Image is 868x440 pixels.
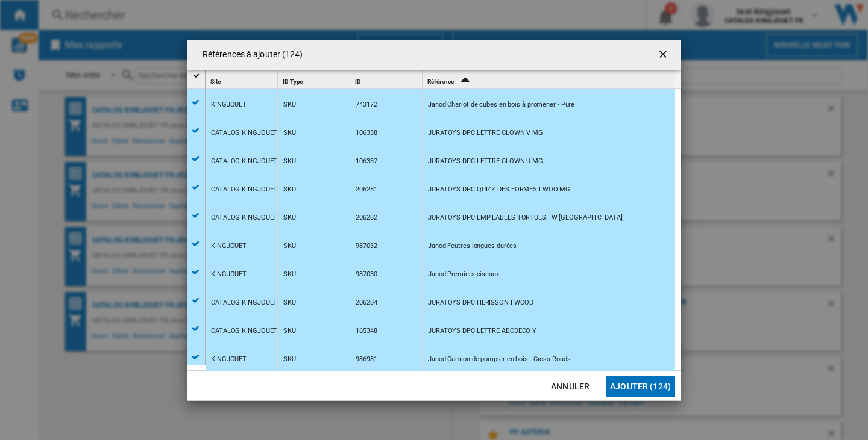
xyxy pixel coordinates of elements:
div: ID Type Sort None [280,70,350,89]
h4: Références à ajouter (124) [197,49,303,61]
div: SKU [283,261,296,288]
div: CATALOG KINGJOUET FR [211,289,287,317]
div: CATALOG KINGJOUET FR [211,176,287,203]
div: SKU [283,176,296,203]
div: SKU [283,289,296,317]
span: Sort Ascending [455,78,474,85]
div: Référence Sort Ascending [425,70,675,89]
div: 206282 [356,204,377,232]
div: Sort None [280,70,350,89]
div: SKU [283,119,296,147]
div: SKU [283,204,296,232]
div: 743172 [356,91,377,119]
div: KINGJOUET [211,91,247,119]
div: JURATOYS DPC QUIZZ DES FORMES I WOO MG [428,176,570,203]
div: 165348 [356,317,377,345]
div: Janod Chariot de cubes en bois à promener - Pure [428,91,574,119]
div: Sort None [208,70,277,89]
span: ID [355,78,361,85]
div: 106337 [356,147,377,175]
div: 206284 [356,289,377,317]
div: 987032 [356,232,377,260]
div: JURATOYS DPC HERISSON I WOOD [428,289,533,317]
div: Site Sort None [208,70,277,89]
button: Ajouter (124) [606,376,675,397]
div: JURATOYS DPC LETTRE CLOWN U MG [428,147,543,175]
div: KINGJOUET [211,345,247,373]
div: JURATOYS DPC LETTRE CLOWN V MG [428,119,543,147]
div: 987030 [356,261,377,288]
div: SKU [283,232,296,260]
div: SKU [283,147,296,175]
div: Sort None [353,70,422,89]
div: Janod Camion de pompier en bois - Cross Roads [428,345,571,373]
button: getI18NText('BUTTONS.CLOSE_DIALOG') [652,43,676,67]
div: Janod Premiers ciseaux [428,261,499,288]
div: CATALOG KINGJOUET FR [211,317,287,345]
button: Annuler [544,376,597,397]
div: KINGJOUET [211,232,247,260]
ng-md-icon: getI18NText('BUTTONS.CLOSE_DIALOG') [657,48,671,63]
div: KINGJOUET [211,261,247,288]
div: SKU [283,91,296,119]
div: Sort Ascending [425,70,675,89]
div: CATALOG KINGJOUET FR [211,204,287,232]
div: 986981 [356,345,377,373]
span: ID Type [283,78,303,85]
div: 206281 [356,176,377,203]
div: Janod Feutres longues durées [428,232,517,260]
div: SKU [283,317,296,345]
span: Référence [427,78,454,85]
span: Site [210,78,221,85]
div: ID Sort None [353,70,422,89]
div: CATALOG KINGJOUET FR [211,119,287,147]
div: JURATOYS DPC EMPILABLES TORTUES I W [GEOGRAPHIC_DATA] [428,204,623,232]
div: CATALOG KINGJOUET FR [211,147,287,175]
div: JURATOYS DPC LETTRE ABCDECO Y [428,317,536,345]
div: 106338 [356,119,377,147]
div: SKU [283,345,296,373]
